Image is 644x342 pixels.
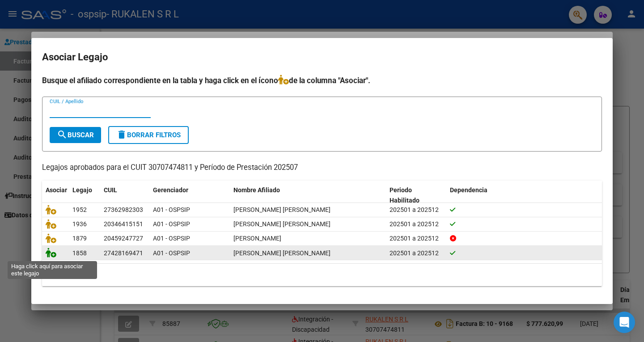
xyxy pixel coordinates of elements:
[446,181,602,210] datatable-header-cell: Dependencia
[104,233,143,244] div: 20459247727
[72,220,87,228] span: 1936
[57,131,94,139] span: Buscar
[72,206,87,213] span: 1952
[390,248,443,258] div: 202501 a 202512
[57,129,68,140] mat-icon: search
[104,248,143,258] div: 27428169471
[42,49,602,66] h2: Asociar Legajo
[233,235,281,242] span: FLOR LUCAS MATEO
[153,249,190,257] span: A01 - OSPSIP
[233,206,330,213] span: DOMINGUEZ NURIA BELEN
[42,162,602,173] p: Legajos aprobados para el CUIT 30707474811 y Período de Prestación 202507
[153,220,190,228] span: A01 - OSPSIP
[72,249,87,257] span: 1858
[42,264,602,286] div: 4 registros
[149,181,230,210] datatable-header-cell: Gerenciador
[390,205,443,215] div: 202501 a 202512
[42,75,602,86] h4: Busque el afiliado correspondiente en la tabla y haga click en el ícono de la columna "Asociar".
[153,235,190,242] span: A01 - OSPSIP
[104,205,143,215] div: 27362982303
[50,127,101,143] button: Buscar
[386,181,446,210] datatable-header-cell: Periodo Habilitado
[104,219,143,229] div: 20346415151
[104,186,117,194] span: CUIL
[72,186,92,194] span: Legajo
[69,181,100,210] datatable-header-cell: Legajo
[100,181,149,210] datatable-header-cell: CUIL
[233,186,280,194] span: Nombre Afiliado
[116,131,181,139] span: Borrar Filtros
[46,186,67,194] span: Asociar
[42,181,69,210] datatable-header-cell: Asociar
[390,219,443,229] div: 202501 a 202512
[390,186,419,204] span: Periodo Habilitado
[153,186,188,194] span: Gerenciador
[108,126,189,144] button: Borrar Filtros
[116,129,127,140] mat-icon: delete
[450,186,487,194] span: Dependencia
[153,206,190,213] span: A01 - OSPSIP
[233,249,330,257] span: VERON ESMERALDA LUDMILA
[390,233,443,244] div: 202501 a 202512
[230,181,386,210] datatable-header-cell: Nombre Afiliado
[72,235,87,242] span: 1879
[233,220,330,228] span: FERNANDEZ TORRES LEANDRO MARTIN
[614,312,635,333] div: Open Intercom Messenger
